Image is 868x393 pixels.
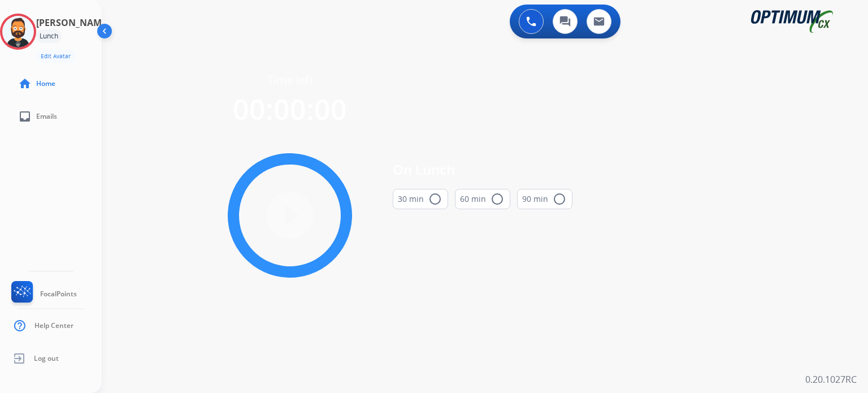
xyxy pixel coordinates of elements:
[393,159,572,180] span: On Lunch
[517,189,572,209] button: 90 min
[267,72,313,88] span: Time left
[9,281,77,307] a: FocalPoints
[805,373,857,386] p: 0.20.1027RC
[34,321,73,330] span: Help Center
[455,189,510,209] button: 60 min
[34,354,59,363] span: Log out
[2,16,34,47] img: avatar
[491,192,504,206] mat-icon: radio_button_unchecked
[428,192,442,206] mat-icon: radio_button_unchecked
[40,290,77,299] span: FocalPoints
[18,110,32,123] mat-icon: inbox
[36,79,55,88] span: Home
[18,77,32,90] mat-icon: home
[36,50,75,63] button: Edit Avatar
[36,112,57,121] span: Emails
[233,90,347,128] span: 00:00:00
[393,189,448,209] button: 30 min
[36,16,110,29] h3: [PERSON_NAME]
[36,29,62,43] div: Lunch
[553,192,566,206] mat-icon: radio_button_unchecked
